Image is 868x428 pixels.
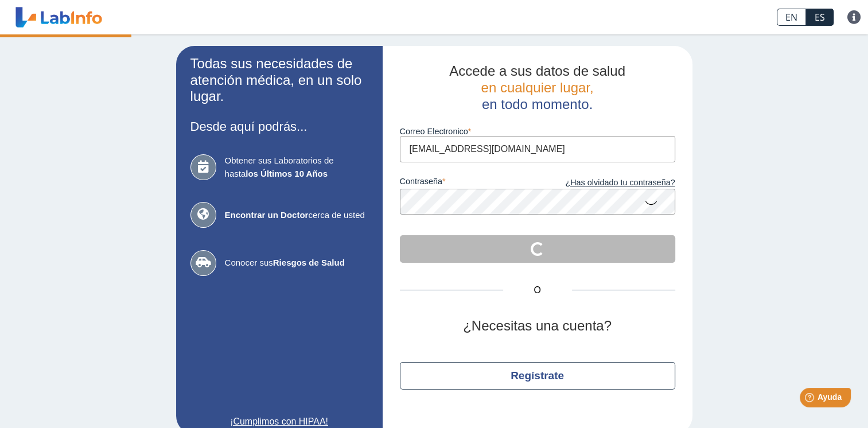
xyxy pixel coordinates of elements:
[273,258,345,267] b: Riesgos de Salud
[400,127,675,136] label: Correo Electronico
[225,256,368,270] span: Conocer sus
[246,169,328,178] b: los Últimos 10 Años
[190,56,368,105] h2: Todas sus necesidades de atención médica, en un solo lugar.
[225,209,368,222] span: cerca de usted
[481,80,593,95] span: en cualquier lugar,
[190,119,368,134] h3: Desde aquí podrás...
[449,63,625,79] span: Accede a sus datos de salud
[503,283,572,297] span: O
[538,177,675,189] a: ¿Has olvidado tu contraseña?
[806,9,834,26] a: ES
[482,96,593,112] span: en todo momento.
[777,9,806,26] a: EN
[766,383,855,415] iframe: Help widget launcher
[225,154,368,180] span: Obtener sus Laboratorios de hasta
[225,210,309,220] b: Encontrar un Doctor
[400,177,538,189] label: contraseña
[400,362,675,390] button: Regístrate
[400,318,675,334] h2: ¿Necesitas una cuenta?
